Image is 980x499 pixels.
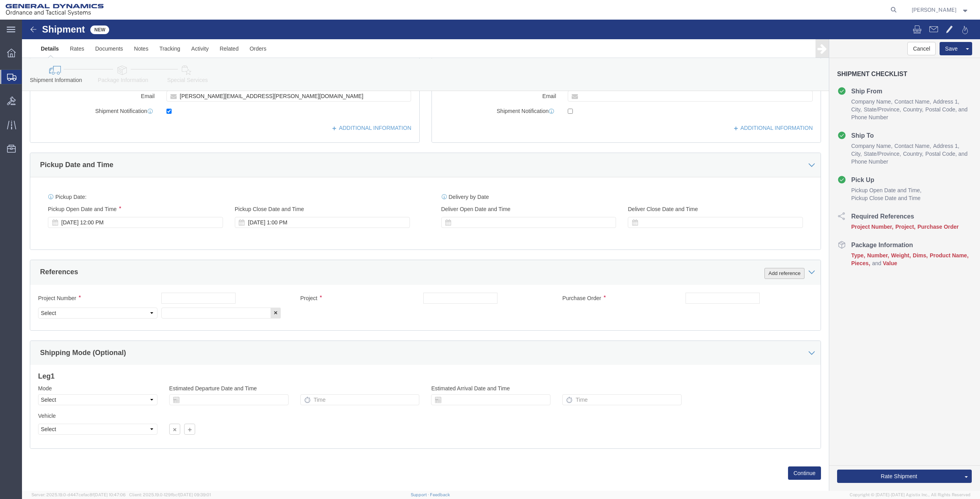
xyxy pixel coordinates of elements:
a: Support [411,492,430,497]
span: Copyright © [DATE]-[DATE] Agistix Inc., All Rights Reserved [850,492,971,498]
button: [PERSON_NAME] [911,5,969,15]
span: [DATE] 09:39:01 [179,492,211,497]
span: Nicholas Bohmer [912,5,956,14]
iframe: FS Legacy Container [22,20,980,491]
span: [DATE] 10:47:06 [94,492,126,497]
span: Server: 2025.19.0-d447cefac8f [31,492,126,497]
a: Feedback [430,492,450,497]
img: logo [5,4,104,16]
span: Client: 2025.19.0-129fbcf [129,492,211,497]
